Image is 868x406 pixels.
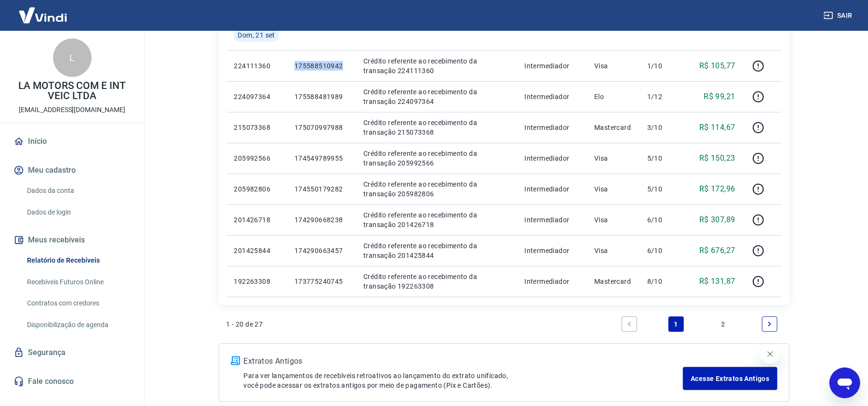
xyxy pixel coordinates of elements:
[234,215,279,225] p: 201426718
[53,38,92,77] div: L
[762,317,777,332] a: Next page
[699,152,735,164] p: R$ 150,23
[524,92,579,101] p: Intermediador
[594,153,632,163] p: Visa
[23,203,133,222] a: Dados de login
[822,7,856,25] button: Sair
[668,317,684,332] a: Page 1 is your current page
[761,344,780,364] iframe: Fechar mensagem
[647,246,676,255] p: 6/10
[594,184,632,194] p: Visa
[19,105,125,115] p: [EMAIL_ADDRESS][DOMAIN_NAME]
[524,215,579,225] p: Intermediador
[699,60,735,72] p: R$ 105,77
[294,92,348,101] p: 175588481989
[234,123,279,132] p: 215073368
[12,342,133,363] a: Segurança
[647,153,676,163] p: 5/10
[234,61,279,71] p: 224111360
[524,184,579,194] p: Intermediador
[234,184,279,194] p: 205982806
[294,215,348,225] p: 174290668238
[363,149,509,168] p: Crédito referente ao recebimento da transação 205992566
[647,184,676,194] p: 5/10
[234,246,279,255] p: 201425844
[594,123,632,132] p: Mastercard
[363,118,509,137] p: Crédito referente ao recebimento da transação 215073368
[363,56,509,76] p: Crédito referente ao recebimento da transação 224111360
[594,246,632,255] p: Visa
[594,215,632,225] p: Visa
[524,277,579,286] p: Intermediador
[244,371,683,390] p: Para ver lançamentos de recebíveis retroativos ao lançamento do extrato unificado, você pode aces...
[294,123,348,132] p: 175070997988
[234,153,279,163] p: 205992566
[699,214,735,226] p: R$ 307,89
[699,245,735,256] p: R$ 676,27
[622,317,637,332] a: Previous page
[363,179,509,199] p: Crédito referente ao recebimento da transação 205982806
[294,61,348,71] p: 175588510942
[234,277,279,286] p: 192263308
[524,123,579,132] p: Intermediador
[12,160,133,181] button: Meu cadastro
[594,277,632,286] p: Mastercard
[647,215,676,225] p: 6/10
[8,81,136,101] p: LA MOTORS COM E INT VEIC LTDA
[238,30,275,40] span: Dom, 21 set
[647,61,676,71] p: 1/10
[647,277,676,286] p: 8/10
[647,123,676,132] p: 3/10
[647,92,676,101] p: 1/12
[12,371,133,392] a: Fale conosco
[594,61,632,71] p: Visa
[363,87,509,106] p: Crédito referente ao recebimento da transação 224097364
[23,293,133,313] a: Contratos com credores
[294,184,348,194] p: 174550179282
[704,91,735,102] p: R$ 99,21
[23,272,133,292] a: Recebíveis Futuros Online
[294,153,348,163] p: 174549789955
[294,277,348,286] p: 173775240745
[699,122,735,133] p: R$ 114,67
[683,367,777,390] a: Acesse Extratos Antigos
[524,246,579,255] p: Intermediador
[231,356,240,365] img: ícone
[363,241,509,260] p: Crédito referente ao recebimento da transação 201425844
[618,313,782,336] ul: Pagination
[829,368,860,398] iframe: Botão para abrir a janela de mensagens
[234,92,279,101] p: 224097364
[294,246,348,255] p: 174290663457
[699,183,735,195] p: R$ 172,96
[594,92,632,101] p: Elo
[363,210,509,229] p: Crédito referente ao recebimento da transação 201426718
[244,355,683,367] p: Extratos Antigos
[524,153,579,163] p: Intermediador
[715,317,731,332] a: Page 2
[12,0,74,30] img: Vindi
[6,7,81,14] span: Olá! Precisa de ajuda?
[23,181,133,201] a: Dados da conta
[23,251,133,270] a: Relatório de Recebíveis
[12,229,133,251] button: Meus recebíveis
[363,272,509,291] p: Crédito referente ao recebimento da transação 192263308
[227,319,263,329] p: 1 - 20 de 27
[524,61,579,71] p: Intermediador
[12,131,133,152] a: Início
[699,276,735,287] p: R$ 131,87
[23,315,133,335] a: Disponibilização de agenda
